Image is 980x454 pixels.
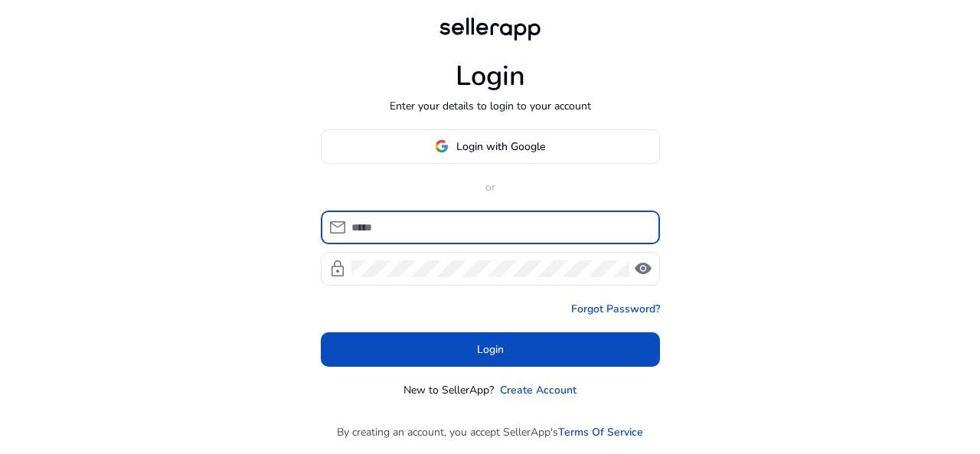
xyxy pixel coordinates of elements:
p: Enter your details to login to your account [390,98,591,114]
span: mail [328,218,347,237]
a: Forgot Password? [571,301,660,317]
span: Login [477,341,504,358]
a: Terms Of Service [558,424,643,440]
button: Login with Google [321,129,660,164]
h1: Login [456,60,525,93]
a: Create Account [500,382,577,398]
span: visibility [634,260,652,278]
p: New to SellerApp? [403,382,494,398]
span: Login with Google [456,139,545,155]
img: google-logo.svg [435,139,449,153]
p: or [321,179,660,195]
span: lock [328,260,347,278]
button: Login [321,332,660,367]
